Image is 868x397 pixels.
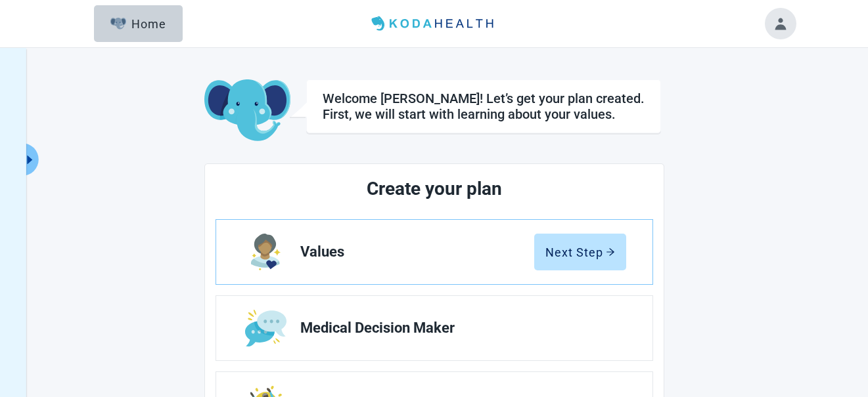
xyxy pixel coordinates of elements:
[606,247,615,257] span: arrow-right
[204,79,290,142] img: Koda Elephant
[22,143,39,176] button: Expand menu
[300,320,616,336] span: Medical Decision Maker
[24,154,36,166] span: caret-right
[265,175,604,203] h2: Create your plan
[765,8,796,39] button: Toggle account menu
[300,244,534,260] span: Values
[366,13,501,34] img: Koda Health
[110,18,127,30] img: Elephant
[94,5,183,42] button: ElephantHome
[216,220,652,284] a: Edit Values section
[545,245,615,259] div: Next Step
[216,296,652,360] a: Edit Medical Decision Maker section
[110,17,167,30] div: Home
[323,91,645,122] div: Welcome [PERSON_NAME]! Let’s get your plan created. First, we will start with learning about your...
[534,234,626,270] button: Next Steparrow-right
